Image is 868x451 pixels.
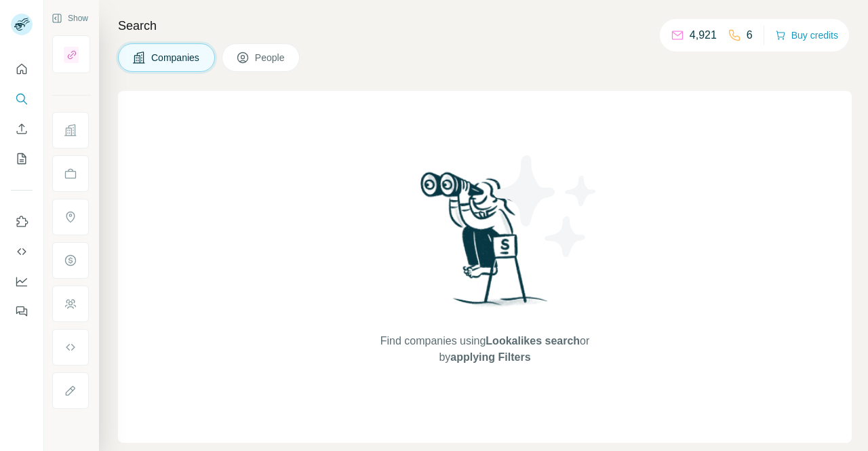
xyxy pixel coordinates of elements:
span: Lookalikes search [486,335,580,347]
button: Feedback [11,299,33,323]
h4: Search [118,16,852,35]
span: Find companies using or by [376,333,593,366]
img: Surfe Illustration - Woman searching with binoculars [414,168,555,319]
span: People [255,51,286,64]
button: Dashboard [11,269,33,294]
button: Enrich CSV [11,117,33,141]
img: Surfe Illustration - Stars [485,145,607,267]
button: Buy credits [775,26,838,45]
p: 6 [747,27,753,43]
button: Quick start [11,57,33,81]
span: Companies [151,51,201,64]
button: My lists [11,146,33,171]
button: Use Surfe on LinkedIn [11,210,33,234]
p: 4,921 [690,27,717,43]
button: Search [11,87,33,111]
span: applying Filters [450,351,530,363]
button: Show [42,8,98,28]
button: Use Surfe API [11,239,33,264]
